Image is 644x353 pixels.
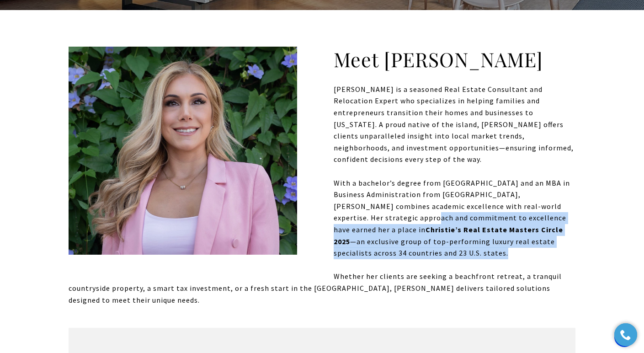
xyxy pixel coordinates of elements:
p: [PERSON_NAME] is a seasoned Real Estate Consultant and Relocation Expert who specializes in helpi... [69,84,575,166]
p: Whether her clients are seeking a beachfront retreat, a tranquil countryside property, a smart ta... [69,271,575,306]
strong: Christie’s Real Estate Masters Circle 2025 [334,225,563,246]
p: With a bachelor’s degree from [GEOGRAPHIC_DATA] and an MBA in Business Administration from [GEOGR... [69,177,575,259]
img: lady in pink [69,47,297,255]
h2: Meet [PERSON_NAME] [69,47,575,72]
